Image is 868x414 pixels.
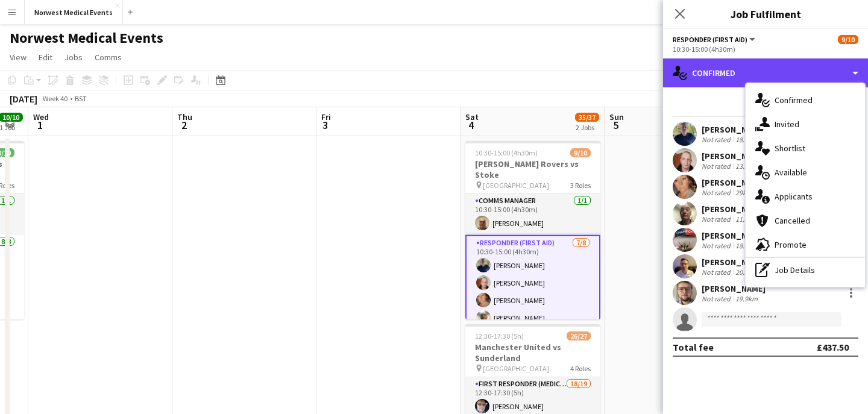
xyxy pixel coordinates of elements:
[464,118,479,132] span: 4
[25,1,123,24] button: Norwest Medical Events
[702,162,733,171] div: Not rated
[775,143,805,154] span: Shortlist
[475,331,524,340] span: 12:30-17:30 (5h)
[673,35,757,44] button: Responder (First Aid)
[177,111,192,122] span: Thu
[775,167,807,178] span: Available
[702,241,733,250] div: Not rated
[465,194,600,235] app-card-role: Comms Manager1/110:30-15:00 (4h30m)[PERSON_NAME]
[733,162,760,171] div: 13.5km
[702,124,766,135] div: [PERSON_NAME]
[483,181,549,190] span: [GEOGRAPHIC_DATA]
[702,294,733,303] div: Not rated
[570,181,591,190] span: 3 Roles
[702,151,766,162] div: [PERSON_NAME]
[465,158,600,180] h3: [PERSON_NAME] Rovers vs Stoke
[702,177,766,188] div: [PERSON_NAME]
[702,283,766,294] div: [PERSON_NAME]
[465,342,600,363] h3: Manchester United vs Sunderland
[95,52,122,63] span: Comms
[663,58,868,87] div: Confirmed
[576,123,599,132] div: 2 Jobs
[465,235,600,401] app-card-role: Responder (First Aid)7/810:30-15:00 (4h30m)[PERSON_NAME][PERSON_NAME][PERSON_NAME][PERSON_NAME]
[75,94,87,103] div: BST
[775,239,807,250] span: Promote
[40,94,70,103] span: Week 40
[31,118,49,132] span: 1
[817,341,849,353] div: £437.50
[702,204,766,215] div: [PERSON_NAME]
[838,35,858,44] span: 9/10
[34,49,57,65] a: Edit
[733,135,760,144] div: 18.8km
[702,188,733,197] div: Not rated
[60,49,87,65] a: Jobs
[483,364,549,373] span: [GEOGRAPHIC_DATA]
[775,215,810,226] span: Cancelled
[702,230,766,241] div: [PERSON_NAME]
[10,93,37,105] div: [DATE]
[673,35,747,44] span: Responder (First Aid)
[475,148,538,157] span: 10:30-15:00 (4h30m)
[702,257,766,268] div: [PERSON_NAME]
[663,6,868,22] h3: Job Fulfilment
[673,341,714,353] div: Total fee
[5,49,31,65] a: View
[10,29,163,47] h1: Norwest Medical Events
[733,241,760,250] div: 18.2km
[609,111,624,122] span: Sun
[321,111,331,122] span: Fri
[733,268,760,277] div: 20.3km
[608,118,624,132] span: 5
[702,268,733,277] div: Not rated
[702,135,733,144] div: Not rated
[175,118,192,132] span: 2
[319,118,331,132] span: 3
[746,258,865,282] div: Job Details
[775,191,813,202] span: Applicants
[90,49,127,65] a: Comms
[733,294,760,303] div: 19.9km
[702,215,733,224] div: Not rated
[570,148,591,157] span: 9/10
[465,111,479,122] span: Sat
[465,141,600,319] app-job-card: 10:30-15:00 (4h30m)9/10[PERSON_NAME] Rovers vs Stoke [GEOGRAPHIC_DATA]3 RolesComms Manager1/110:3...
[673,45,858,54] div: 10:30-15:00 (4h30m)
[39,52,52,63] span: Edit
[33,111,49,122] span: Wed
[575,113,599,122] span: 35/37
[733,188,755,197] div: 29km
[567,331,591,340] span: 26/27
[775,119,799,130] span: Invited
[10,52,27,63] span: View
[570,364,591,373] span: 4 Roles
[775,95,813,105] span: Confirmed
[64,52,83,63] span: Jobs
[733,215,760,224] div: 11.3km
